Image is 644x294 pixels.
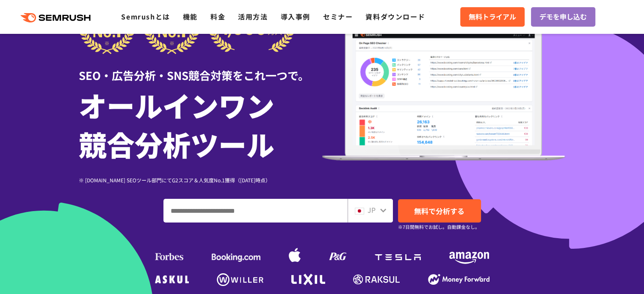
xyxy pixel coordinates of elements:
[281,11,310,22] a: 導入事例
[323,11,353,22] a: セミナー
[121,11,170,22] a: Semrushとは
[238,11,268,22] a: 活用方法
[79,54,322,83] div: SEO・広告分析・SNS競合対策をこれ一つで。
[183,11,198,22] a: 機能
[414,206,464,216] span: 無料で分析する
[164,199,347,222] input: ドメイン、キーワードまたはURLを入力してください
[398,199,481,223] a: 無料で分析する
[210,11,225,22] a: 料金
[460,7,525,27] a: 無料トライアル
[469,11,516,22] span: 無料トライアル
[531,7,595,27] a: デモを申し込む
[398,223,480,231] small: ※7日間無料でお試し。自動課金なし。
[79,176,322,184] div: ※ [DOMAIN_NAME] SEOツール部門にてG2スコア＆人気度No.1獲得（[DATE]時点）
[365,11,425,22] a: 資料ダウンロード
[539,11,587,22] span: デモを申し込む
[368,205,376,215] span: JP
[79,85,322,163] h1: オールインワン 競合分析ツール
